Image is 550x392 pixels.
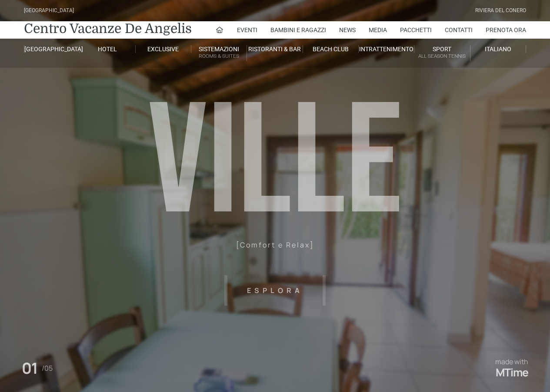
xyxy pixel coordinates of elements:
a: Prenota Ora [486,21,526,39]
a: [GEOGRAPHIC_DATA] [24,45,80,53]
a: Centro Vacanze De Angelis [24,20,192,37]
a: Italiano [470,45,526,53]
a: News [339,21,356,39]
a: SistemazioniRooms & Suites [191,45,247,61]
a: Beach Club [303,45,359,53]
a: MTime [496,366,528,379]
small: Rooms & Suites [191,52,247,60]
a: Bambini e Ragazzi [270,21,326,39]
a: Exclusive [136,45,191,53]
a: Contatti [445,21,473,39]
div: Riviera Del Conero [475,7,526,15]
a: Media [369,21,387,39]
span: Italiano [485,46,511,53]
a: Ristoranti & Bar [247,45,303,53]
div: [GEOGRAPHIC_DATA] [24,7,74,15]
a: Hotel [80,45,135,53]
small: All Season Tennis [414,52,470,60]
a: Intrattenimento [359,45,414,53]
a: Pacchetti [400,21,432,39]
a: Eventi [237,21,257,39]
a: SportAll Season Tennis [414,45,470,61]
